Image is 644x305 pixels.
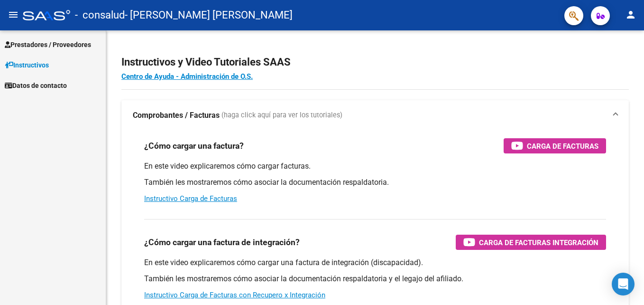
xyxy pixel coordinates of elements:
[479,237,598,248] span: Carga de Facturas Integración
[121,53,629,71] h2: Instructivos y Video Tutoriales SAAS
[144,139,244,152] h3: ¿Cómo cargar una factura?
[8,9,19,20] mat-icon: menu
[5,80,67,91] span: Datos de contacto
[612,273,635,295] div: Open Intercom Messenger
[144,291,325,299] a: Instructivo Carga de Facturas con Recupero x Integración
[456,235,606,250] button: Carga de Facturas Integración
[144,257,606,268] p: En este video explicaremos cómo cargar una factura de integración (discapacidad).
[121,100,629,131] mat-expansion-panel-header: Comprobantes / Facturas (haga click aquí para ver los tutoriales)
[5,39,91,50] span: Prestadores / Proveedores
[125,5,293,26] span: - [PERSON_NAME] [PERSON_NAME]
[144,177,606,188] p: También les mostraremos cómo asociar la documentación respaldatoria.
[121,72,253,81] a: Centro de Ayuda - Administración de O.S.
[5,60,49,70] span: Instructivos
[144,194,237,203] a: Instructivo Carga de Facturas
[527,140,598,152] span: Carga de Facturas
[144,161,606,172] p: En este video explicaremos cómo cargar facturas.
[144,236,300,249] h3: ¿Cómo cargar una factura de integración?
[75,5,125,26] span: - consalud
[221,110,342,121] span: (haga click aquí para ver los tutoriales)
[133,110,220,121] strong: Comprobantes / Facturas
[144,274,606,284] p: También les mostraremos cómo asociar la documentación respaldatoria y el legajo del afiliado.
[625,9,636,20] mat-icon: person
[504,138,606,153] button: Carga de Facturas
